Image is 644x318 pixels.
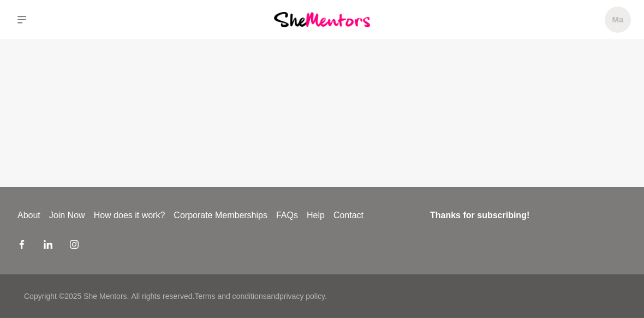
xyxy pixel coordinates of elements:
a: Corporate Memberships [169,209,272,222]
a: Ma [605,7,631,33]
img: She Mentors Logo [274,12,370,27]
a: Facebook [17,239,26,253]
a: Instagram [70,239,79,253]
a: FAQs [272,209,302,222]
h5: Ma [612,15,624,25]
a: privacy policy [279,292,325,301]
p: Copyright © 2025 She Mentors . [24,291,129,302]
a: Contact [329,209,368,222]
a: About [13,209,45,222]
a: Terms and conditions [194,292,266,301]
h4: Thanks for subscribing! [430,209,620,222]
a: Help [302,209,329,222]
a: How does it work? [90,209,170,222]
p: All rights reserved. and . [131,291,326,302]
a: Join Now [45,209,90,222]
a: LinkedIn [44,239,52,253]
